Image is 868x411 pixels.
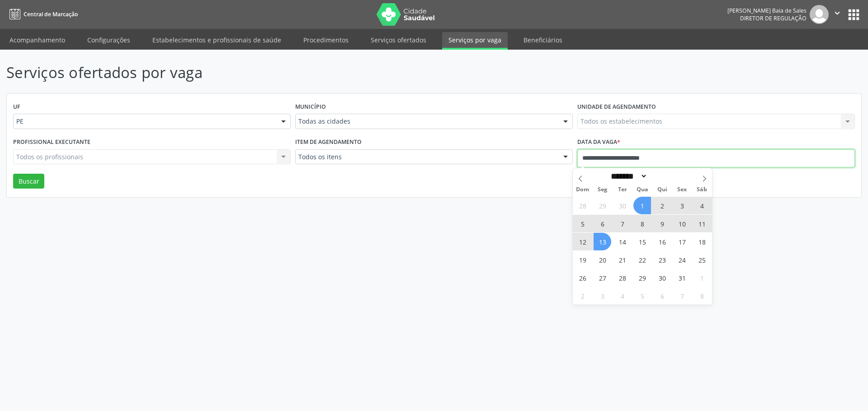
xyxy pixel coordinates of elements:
[298,117,554,126] span: Todas as cidades
[740,14,807,22] span: Diretor de regulação
[577,135,620,149] label: Data da vaga
[608,171,647,181] select: Month
[633,197,651,214] span: Outubro 1, 2025
[613,215,631,232] span: Outubro 7, 2025
[574,215,591,232] span: Outubro 5, 2025
[673,251,691,268] span: Outubro 24, 2025
[573,187,593,193] span: Dom
[653,269,671,286] span: Outubro 30, 2025
[673,269,691,286] span: Outubro 31, 2025
[693,233,711,250] span: Outubro 18, 2025
[832,8,842,18] i: 
[24,10,78,18] span: Central de Marcação
[574,197,591,214] span: Setembro 28, 2025
[693,215,711,232] span: Outubro 11, 2025
[693,251,711,268] span: Outubro 25, 2025
[633,287,651,305] span: Novembro 5, 2025
[613,251,631,268] span: Outubro 21, 2025
[633,233,651,250] span: Outubro 15, 2025
[295,135,362,149] label: Item de agendamento
[297,32,355,48] a: Procedimentos
[653,197,671,214] span: Outubro 2, 2025
[574,269,591,286] span: Outubro 26, 2025
[633,269,651,286] span: Outubro 29, 2025
[846,7,862,23] button: apps
[632,187,652,193] span: Qua
[810,5,829,24] img: img
[673,215,691,232] span: Outubro 10, 2025
[633,215,651,232] span: Outubro 8, 2025
[673,197,691,214] span: Outubro 3, 2025
[3,32,71,48] a: Acompanhamento
[653,233,671,250] span: Outubro 16, 2025
[647,171,677,181] input: Year
[693,197,711,214] span: Outubro 4, 2025
[693,269,711,286] span: Novembro 1, 2025
[613,187,632,193] span: Ter
[594,233,611,250] span: Outubro 13, 2025
[577,100,656,114] label: Unidade de agendamento
[13,174,44,189] button: Buscar
[594,251,611,268] span: Outubro 20, 2025
[594,269,611,286] span: Outubro 27, 2025
[146,32,288,48] a: Estabelecimentos e profissionais de saúde
[613,269,631,286] span: Outubro 28, 2025
[653,287,671,305] span: Novembro 6, 2025
[594,197,611,214] span: Setembro 29, 2025
[594,215,611,232] span: Outubro 6, 2025
[727,7,807,14] div: [PERSON_NAME] Baia de Sales
[295,100,326,114] label: Município
[16,117,272,126] span: PE
[81,32,137,48] a: Configurações
[574,287,591,305] span: Novembro 2, 2025
[692,187,712,193] span: Sáb
[442,32,508,50] a: Serviços por vaga
[364,32,433,48] a: Serviços ofertados
[633,251,651,268] span: Outubro 22, 2025
[653,215,671,232] span: Outubro 9, 2025
[613,197,631,214] span: Setembro 30, 2025
[13,100,20,114] label: UF
[574,233,591,250] span: Outubro 12, 2025
[517,32,569,48] a: Beneficiários
[673,233,691,250] span: Outubro 17, 2025
[6,61,605,84] p: Serviços ofertados por vaga
[574,251,591,268] span: Outubro 19, 2025
[6,7,78,22] a: Central de Marcação
[613,287,631,305] span: Novembro 4, 2025
[673,287,691,305] span: Novembro 7, 2025
[652,187,672,193] span: Qui
[653,251,671,268] span: Outubro 23, 2025
[693,287,711,305] span: Novembro 8, 2025
[613,233,631,250] span: Outubro 14, 2025
[672,187,692,193] span: Sex
[298,152,554,162] span: Todos os itens
[594,287,611,305] span: Novembro 3, 2025
[13,135,90,149] label: Profissional executante
[593,187,613,193] span: Seg
[829,5,846,24] button: 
